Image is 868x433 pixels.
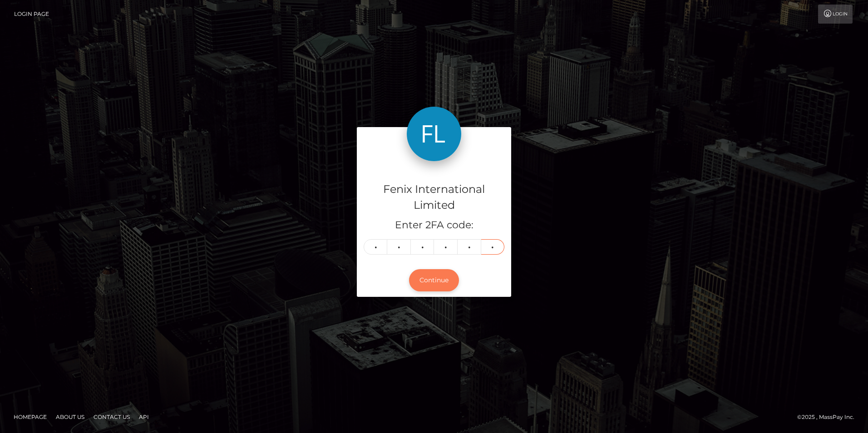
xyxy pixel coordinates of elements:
button: Continue [409,269,459,291]
h4: Fenix International Limited [364,182,504,213]
a: About Us [52,410,88,424]
div: © 2025 , MassPay Inc. [797,412,861,422]
a: API [135,410,153,424]
a: Login [818,5,853,24]
a: Login Page [14,5,49,24]
h5: Enter 2FA code: [364,218,504,232]
a: Homepage [10,410,50,424]
a: Contact Us [90,410,133,424]
img: Fenix International Limited [407,107,461,161]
